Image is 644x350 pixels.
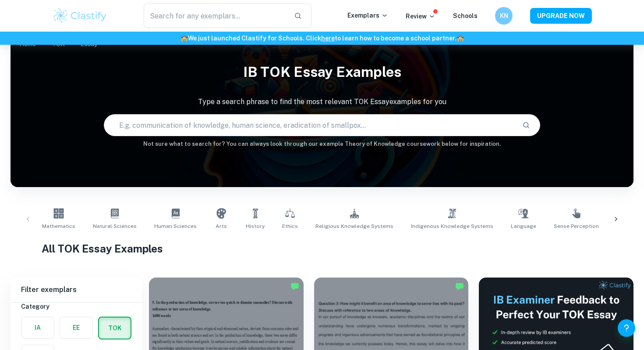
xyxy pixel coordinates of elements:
[104,113,515,137] input: E.g. communication of knowledge, human science, eradication of smallpox...
[144,4,287,28] input: Search for any exemplars...
[321,35,335,42] a: here
[519,118,534,133] button: Search
[290,282,299,291] img: Marked
[455,282,464,291] img: Marked
[42,222,75,230] span: Mathematics
[93,222,137,230] span: Natural Sciences
[60,317,92,338] button: EE
[511,222,536,230] span: Language
[21,302,131,311] h6: Category
[180,35,188,42] span: 🏫
[315,222,393,230] span: Religious Knowledge Systems
[618,319,635,337] button: Help and Feedback
[495,7,513,25] button: KN
[2,33,642,43] h6: We just launched Clastify for Schools. Click to learn how to become a school partner.
[42,241,602,256] h1: All TOK Essay Examples
[530,8,592,24] button: UPGRADE NOW
[99,318,131,339] button: TOK
[216,222,227,230] span: Arts
[11,140,633,148] h6: Not sure what to search for? You can always look through our example Theory of Knowledge coursewo...
[21,317,54,338] button: IA
[52,7,108,25] img: Clastify logo
[11,278,142,302] h6: Filter exemplars
[499,11,509,21] h6: KN
[554,222,599,230] span: Sense Perception
[154,222,197,230] span: Human Sciences
[453,12,478,19] a: Schools
[406,11,435,21] p: Review
[282,222,298,230] span: Ethics
[347,11,388,20] p: Exemplars
[11,58,633,86] h1: IB TOK Essay examples
[456,35,464,42] span: 🏫
[411,222,493,230] span: Indigenous Knowledge Systems
[246,222,265,230] span: History
[11,97,633,107] p: Type a search phrase to find the most relevant TOK Essay examples for you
